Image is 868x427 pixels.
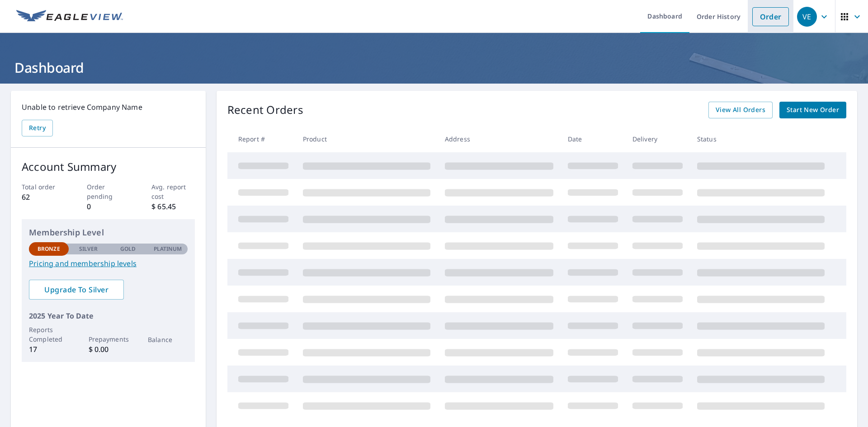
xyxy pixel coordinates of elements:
[151,182,195,201] p: Avg. report cost
[29,258,188,269] a: Pricing and membership levels
[29,122,46,134] span: Retry
[29,344,69,355] p: 17
[89,334,128,344] p: Prepayments
[227,102,303,118] p: Recent Orders
[752,7,789,26] a: Order
[154,245,182,253] p: Platinum
[11,58,857,77] h1: Dashboard
[38,245,60,253] p: Bronze
[87,182,130,201] p: Order pending
[561,126,625,152] th: Date
[625,126,690,152] th: Delivery
[16,10,123,23] img: EV Logo
[797,7,817,27] div: VE
[79,245,98,253] p: Silver
[29,325,69,344] p: Reports Completed
[120,245,136,253] p: Gold
[296,126,438,152] th: Product
[148,335,188,344] p: Balance
[89,344,128,355] p: $ 0.00
[690,126,832,152] th: Status
[29,280,124,300] a: Upgrade To Silver
[779,102,846,118] a: Start New Order
[22,159,195,175] p: Account Summary
[22,102,195,113] p: Unable to retrieve Company Name
[22,182,65,192] p: Total order
[151,201,195,212] p: $ 65.45
[29,226,188,239] p: Membership Level
[716,104,765,116] span: View All Orders
[22,120,53,136] button: Retry
[87,201,130,212] p: 0
[36,285,117,295] span: Upgrade To Silver
[29,310,188,321] p: 2025 Year To Date
[708,102,773,118] a: View All Orders
[787,104,839,116] span: Start New Order
[438,126,561,152] th: Address
[22,192,65,202] p: 62
[227,126,296,152] th: Report #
